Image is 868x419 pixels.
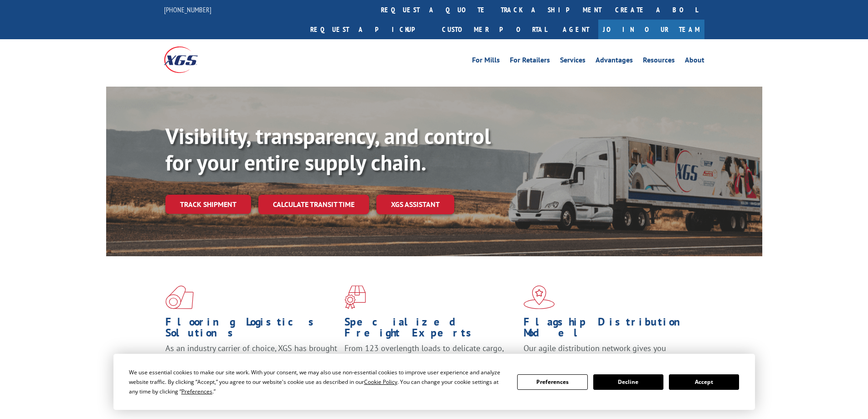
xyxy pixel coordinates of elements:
[165,343,337,375] span: As an industry carrier of choice, XGS has brought innovation and dedication to flooring logistics...
[593,374,663,390] button: Decline
[524,285,555,309] img: xgs-icon-flagship-distribution-model-red
[560,57,586,67] a: Services
[685,57,704,67] a: About
[344,343,517,383] p: From 123 overlength loads to delicate cargo, our experienced staff knows the best way to move you...
[376,195,454,214] a: XGS ASSISTANT
[517,374,587,390] button: Preferences
[643,57,675,67] a: Resources
[165,316,338,343] h1: Flooring Logistics Solutions
[165,122,491,176] b: Visibility, transparency, and control for your entire supply chain.
[165,195,251,214] a: Track shipment
[435,20,554,39] a: Customer Portal
[165,285,194,309] img: xgs-icon-total-supply-chain-intelligence-red
[344,285,366,309] img: xgs-icon-focused-on-flooring-red
[258,195,369,214] a: Calculate transit time
[364,378,397,386] span: Cookie Policy
[524,316,696,343] h1: Flagship Distribution Model
[344,316,517,343] h1: Specialized Freight Experts
[554,20,598,39] a: Agent
[181,388,212,395] span: Preferences
[524,343,691,364] span: Our agile distribution network gives you nationwide inventory management on demand.
[164,5,211,14] a: [PHONE_NUMBER]
[113,354,755,410] div: Cookie Consent Prompt
[472,57,500,67] a: For Mills
[129,367,506,396] div: We use essential cookies to make our site work. With your consent, we may also use non-essential ...
[303,20,435,39] a: Request a pickup
[510,57,550,67] a: For Retailers
[596,57,633,67] a: Advantages
[598,20,704,39] a: Join Our Team
[669,374,739,390] button: Accept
